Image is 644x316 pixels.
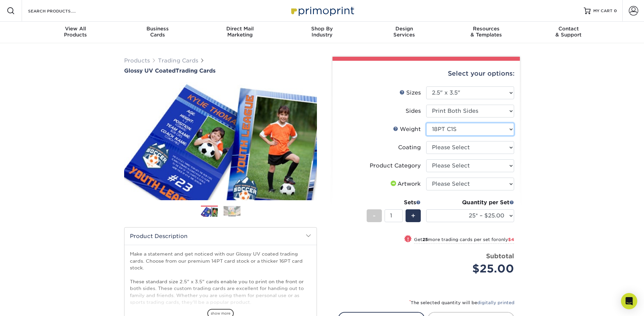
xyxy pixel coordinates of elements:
div: Open Intercom Messenger [621,293,637,309]
div: Product Category [370,162,421,170]
span: - [373,211,376,221]
div: Sides [406,107,421,115]
a: Contact& Support [527,22,609,43]
span: Glossy UV Coated [124,68,176,74]
div: Weight [393,125,421,133]
div: Marketing [199,26,281,38]
div: Coating [398,143,421,152]
span: ! [407,236,409,243]
div: Cards [117,26,199,38]
div: Artwork [389,180,421,188]
div: Industry [281,26,363,38]
span: Direct Mail [199,26,281,32]
a: Products [124,57,150,64]
h1: Trading Cards [124,68,317,74]
a: DesignServices [363,22,445,43]
img: Trading Cards 01 [201,206,218,218]
span: MY CART [593,8,613,14]
a: Glossy UV CoatedTrading Cards [124,68,317,74]
div: Services [363,26,445,38]
span: $4 [508,237,514,242]
span: Design [363,26,445,32]
div: & Support [527,26,609,38]
a: digitally printed [477,300,514,305]
span: Shop By [281,26,363,32]
div: $25.00 [431,261,514,277]
strong: 25 [422,237,428,242]
small: The selected quantity will be [409,300,514,305]
small: Get more trading cards per set for [414,237,514,244]
a: Trading Cards [158,57,198,64]
img: Primoprint [288,3,356,18]
div: Products [34,26,117,38]
span: View All [34,26,117,32]
a: BusinessCards [117,22,199,43]
a: Direct MailMarketing [199,22,281,43]
img: Glossy UV Coated 01 [124,75,317,208]
a: Shop ByIndustry [281,22,363,43]
input: SEARCH PRODUCTS..... [27,7,93,15]
div: Quantity per Set [426,199,514,207]
span: 0 [614,8,617,13]
img: Trading Cards 02 [224,206,240,216]
strong: Subtotal [486,252,514,260]
div: & Templates [445,26,527,38]
div: Sets [367,199,421,207]
div: Sizes [399,89,421,97]
a: Resources& Templates [445,22,527,43]
div: Select your options: [338,61,514,86]
span: Business [117,26,199,32]
a: View AllProducts [34,22,117,43]
span: Contact [527,26,609,32]
span: only [498,237,514,242]
h2: Product Description [124,228,317,245]
span: Resources [445,26,527,32]
span: + [411,211,415,221]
